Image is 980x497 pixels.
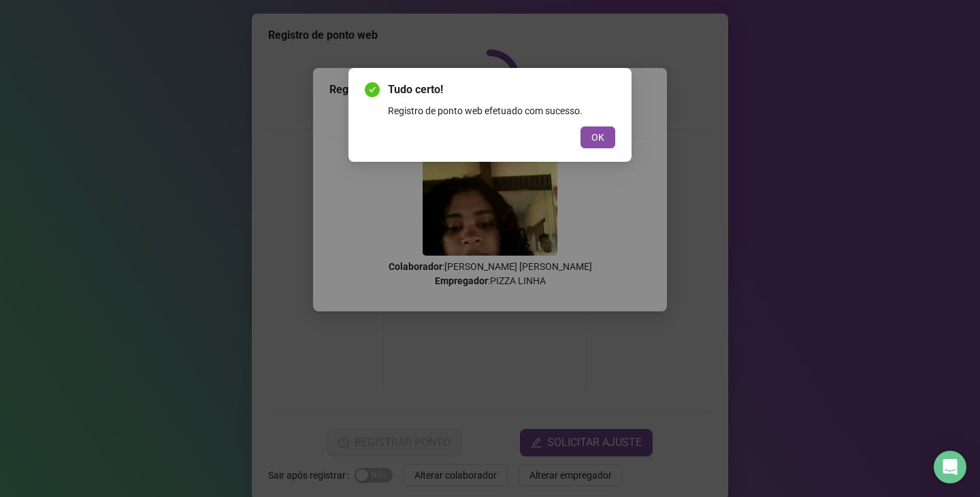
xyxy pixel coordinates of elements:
span: Tudo certo! [388,82,615,98]
div: Registro de ponto web efetuado com sucesso. [388,103,615,118]
div: Open Intercom Messenger [934,451,966,483]
span: OK [591,130,604,145]
span: check-circle [365,82,380,97]
button: OK [581,126,615,148]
